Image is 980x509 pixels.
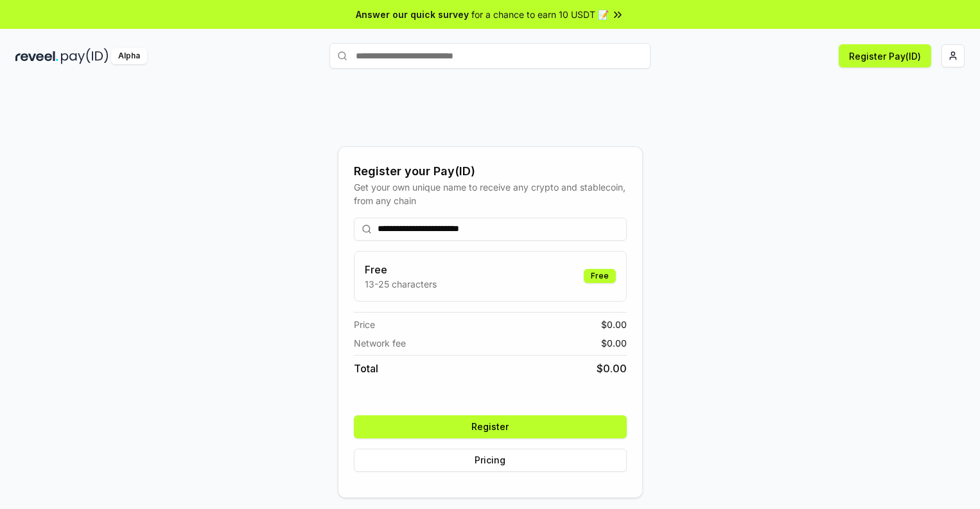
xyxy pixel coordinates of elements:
[365,277,437,291] p: 13-25 characters
[354,449,627,472] button: Pricing
[584,269,616,283] div: Free
[597,361,627,376] span: $ 0.00
[111,48,147,64] div: Alpha
[354,162,627,180] div: Register your Pay(ID)
[354,318,375,331] span: Price
[471,8,609,21] span: for a chance to earn 10 USDT 📝
[354,336,406,350] span: Network fee
[354,180,627,207] div: Get your own unique name to receive any crypto and stablecoin, from any chain
[356,8,469,21] span: Answer our quick survey
[601,336,627,350] span: $ 0.00
[601,318,627,331] span: $ 0.00
[354,361,378,376] span: Total
[354,415,627,438] button: Register
[365,262,437,277] h3: Free
[61,48,109,64] img: pay_id
[839,44,931,67] button: Register Pay(ID)
[15,48,58,64] img: reveel_dark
